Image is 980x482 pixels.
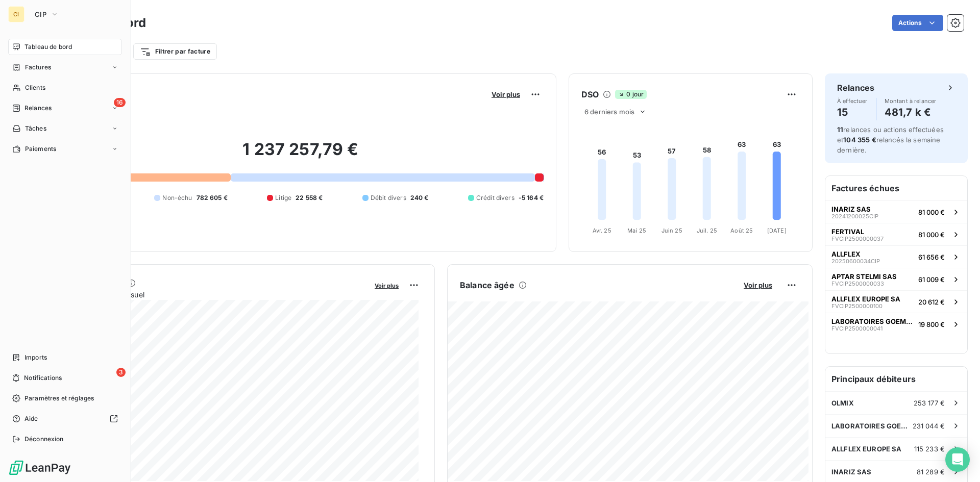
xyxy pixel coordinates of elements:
[24,104,52,113] span: Relances
[275,193,291,202] span: Litige
[914,399,945,407] span: 253 177 €
[825,268,967,290] button: APTAR STELMI SASFVCIP250000003361 009 €
[892,15,943,31] button: Actions
[767,227,787,234] tspan: [DATE]
[581,88,599,100] h6: DSO
[296,193,323,202] span: 22 558 €
[831,445,902,453] span: ALLFLEX EUROPE SA
[918,298,945,306] span: 20 612 €
[460,279,514,291] h6: Balance âgée
[831,399,854,407] span: OLMIX
[831,236,884,242] span: FVCIP2500000037
[837,125,843,134] span: 11
[24,414,38,423] span: Aide
[825,176,967,200] h6: Factures échues
[593,227,611,234] tspan: Avr. 25
[24,373,62,383] span: Notifications
[615,90,647,99] span: 0 jour
[825,245,967,268] button: ALLFLEX20250600034CIP61 656 €
[825,313,967,335] button: LABORATOIRES GOEMARFVCIP250000004119 800 €
[58,139,544,170] h2: 1 237 257,79 €
[162,193,192,202] span: Non-échu
[918,253,945,261] span: 61 656 €
[918,275,945,284] span: 61 009 €
[375,282,399,289] span: Voir plus
[661,227,682,234] tspan: Juin 25
[25,144,56,154] span: Paiements
[914,445,945,453] span: 115 233 €
[831,317,914,325] span: LABORATOIRES GOEMAR
[371,193,406,202] span: Débit divers
[372,281,402,290] button: Voir plus
[492,90,520,98] span: Voir plus
[25,124,46,133] span: Tâches
[519,193,544,202] span: -5 164 €
[825,200,967,223] button: INARIZ SAS20241200025CIP81 000 €
[918,208,945,216] span: 81 000 €
[831,227,864,236] span: FERTIVAL
[825,367,967,391] h6: Principaux débiteurs
[410,193,429,202] span: 240 €
[918,320,945,328] span: 19 800 €
[58,289,367,300] span: Chiffre d'affaires mensuel
[831,205,871,213] span: INARIZ SAS
[8,460,71,476] img: Logo LeanPay
[831,422,913,430] span: LABORATOIRES GOEMAR
[697,227,717,234] tspan: Juil. 25
[627,227,646,234] tspan: Mai 25
[741,281,775,290] button: Voir plus
[831,303,883,309] span: FVCIP2500000100
[885,98,937,104] span: Montant à relancer
[831,325,883,332] span: FVCIP2500000041
[24,435,64,444] span: Déconnexion
[837,82,874,94] h6: Relances
[831,468,872,476] span: INARIZ SAS
[116,368,126,377] span: 3
[24,353,47,362] span: Imports
[25,83,45,92] span: Clients
[913,422,945,430] span: 231 044 €
[831,258,880,264] span: 20250600034CIP
[945,447,970,472] div: Open Intercom Messenger
[831,281,884,287] span: FVCIP2500000033
[837,104,868,120] h4: 15
[488,90,523,99] button: Voir plus
[8,6,24,22] div: CI
[837,98,868,104] span: À effectuer
[825,223,967,245] button: FERTIVALFVCIP250000003781 000 €
[476,193,514,202] span: Crédit divers
[831,250,861,258] span: ALLFLEX
[885,104,937,120] h4: 481,7 k €
[24,394,94,403] span: Paramètres et réglages
[917,468,945,476] span: 81 289 €
[35,10,46,18] span: CIP
[114,98,126,107] span: 16
[825,290,967,313] button: ALLFLEX EUROPE SAFVCIP250000010020 612 €
[837,125,944,154] span: relances ou actions effectuées et relancés la semaine dernière.
[197,193,228,202] span: 782 605 €
[831,272,897,281] span: APTAR STELMI SAS
[25,63,51,72] span: Factures
[8,411,122,427] a: Aide
[843,136,876,144] span: 104 355 €
[730,227,753,234] tspan: Août 25
[831,213,878,219] span: 20241200025CIP
[831,295,900,303] span: ALLFLEX EUROPE SA
[744,281,772,289] span: Voir plus
[24,42,72,52] span: Tableau de bord
[918,231,945,239] span: 81 000 €
[133,43,217,60] button: Filtrer par facture
[584,108,634,116] span: 6 derniers mois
